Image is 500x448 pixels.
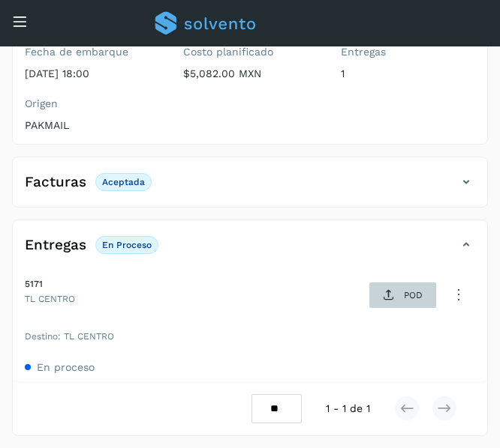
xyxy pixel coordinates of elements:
[183,46,318,58] label: Costo planificado
[102,177,145,187] p: Aceptada
[183,67,318,80] p: $5,082.00 MXN
[25,46,159,58] label: Fecha de embarque
[25,294,75,304] span: TL CENTRO
[326,401,370,417] span: 1 - 1 de 1
[25,119,159,132] p: PAKMAIL
[341,67,475,80] p: 1
[25,97,159,110] label: Origen
[404,290,423,300] p: POD
[102,240,152,250] p: En proceso
[37,361,95,373] span: En proceso
[25,174,86,191] h4: Facturas
[369,282,436,308] button: POD
[25,330,475,343] span: Destino: TL CENTRO
[13,232,487,270] div: EntregasEn proceso
[25,67,159,80] p: [DATE] 18:00
[13,169,487,207] div: FacturasAceptada
[25,279,75,289] span: 5171
[25,237,86,254] h4: Entregas
[341,46,475,58] label: Entregas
